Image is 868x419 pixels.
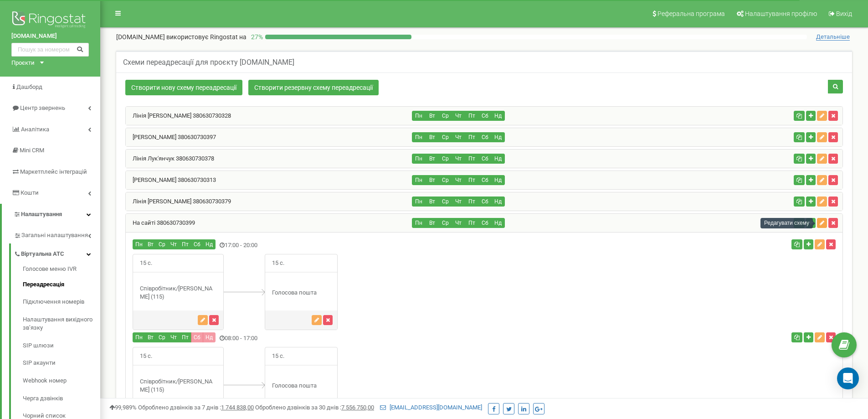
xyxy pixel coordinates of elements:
[2,204,100,225] a: Налаштування
[341,404,374,411] u: 7 556 750,00
[20,147,44,154] span: Mini CRM
[248,80,379,95] a: Створити резервну схему переадресації
[23,311,100,337] a: Налаштування вихідного зв’язку
[491,175,505,185] button: Нд
[745,10,817,17] span: Налаштування профілю
[425,218,439,228] button: Вт
[816,33,850,41] span: Детальніше
[478,197,492,207] button: Сб
[828,80,843,93] button: Пошук схеми переадресації
[438,197,452,207] button: Ср
[265,254,291,272] span: 15 с.
[14,225,100,243] a: Загальні налаштування
[23,265,100,276] a: Голосове меню IVR
[145,239,156,249] button: Вт
[452,197,465,207] button: Чт
[23,390,100,408] a: Черга дзвінків
[412,111,426,121] button: Пн
[465,218,478,228] button: Пт
[21,126,49,133] span: Аналiтика
[126,239,604,252] div: 17:00 - 20:00
[491,111,505,121] button: Нд
[125,80,242,95] a: Створити нову схему переадресації
[452,175,465,185] button: Чт
[11,9,89,32] img: Ringostat logo
[247,32,265,41] p: 27 %
[11,59,35,67] div: Проєкти
[23,276,100,294] a: Переадресація
[465,154,478,164] button: Пт
[412,175,426,185] button: Пн
[491,218,505,228] button: Нд
[452,111,465,121] button: Чт
[452,154,465,164] button: Чт
[491,154,505,164] button: Нд
[836,10,852,17] span: Вихід
[478,111,492,121] button: Сб
[478,218,492,228] button: Сб
[438,111,452,121] button: Ср
[156,239,168,249] button: Ср
[465,175,478,185] button: Пт
[425,154,439,164] button: Вт
[179,239,191,249] button: Пт
[11,43,89,57] input: Пошук за номером
[133,285,223,301] div: Співробітник/[PERSON_NAME] (115)
[380,404,482,411] a: [EMAIL_ADDRESS][DOMAIN_NAME]
[452,132,465,142] button: Чт
[452,218,465,228] button: Чт
[491,132,505,142] button: Нд
[23,372,100,390] a: Webhook номер
[20,168,87,175] span: Маркетплейс інтеграцій
[465,197,478,207] button: Пт
[425,111,439,121] button: Вт
[478,132,492,142] button: Сб
[425,175,439,185] button: Вт
[156,332,168,342] button: Ср
[23,354,100,372] a: SIP акаунти
[109,404,137,411] span: 99,989%
[11,32,89,41] a: [DOMAIN_NAME]
[465,111,478,121] button: Пт
[166,33,247,41] span: використовує Ringostat на
[168,239,180,249] button: Чт
[126,134,216,140] a: [PERSON_NAME] 380630730397
[265,382,337,390] div: Голосова пошта
[465,132,478,142] button: Пт
[126,176,216,183] a: [PERSON_NAME] 380630730313
[255,404,374,411] span: Оброблено дзвінків за 30 днів :
[191,239,203,249] button: Сб
[145,332,156,342] button: Вт
[412,132,426,142] button: Пн
[203,332,216,342] button: Нд
[21,250,64,259] span: Віртуальна АТС
[168,332,180,342] button: Чт
[412,197,426,207] button: Пн
[23,337,100,355] a: SIP шлюзи
[126,332,604,345] div: 08:00 - 17:00
[265,347,291,365] span: 15 с.
[491,197,505,207] button: Нд
[126,198,231,205] a: Лінія [PERSON_NAME] 380630730379
[126,155,214,162] a: Лінія Лук'янчук 380630730378
[20,104,65,111] span: Центр звернень
[179,332,191,342] button: Пт
[16,83,42,90] span: Дашборд
[133,239,145,249] button: Пн
[837,367,859,389] div: Open Intercom Messenger
[425,132,439,142] button: Вт
[191,332,203,342] button: Сб
[21,189,39,196] span: Кошти
[221,404,254,411] u: 1 744 838,00
[138,404,254,411] span: Оброблено дзвінків за 7 днів :
[425,197,439,207] button: Вт
[14,243,100,262] a: Віртуальна АТС
[133,347,159,365] span: 15 с.
[265,289,337,297] div: Голосова пошта
[21,211,62,217] span: Налаштування
[760,218,813,228] div: Редагувати схему
[412,154,426,164] button: Пн
[126,112,231,119] a: Лінія [PERSON_NAME] 380630730328
[23,293,100,311] a: Підключення номерів
[116,32,247,41] p: [DOMAIN_NAME]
